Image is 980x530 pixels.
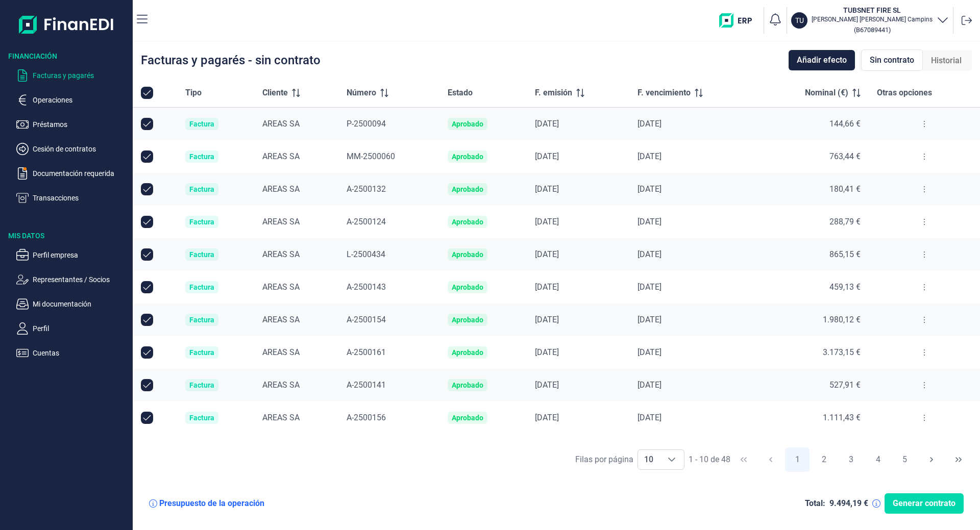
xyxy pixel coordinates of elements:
[638,450,659,469] span: 10
[141,314,153,326] div: Row Unselected null
[638,315,748,325] div: [DATE]
[638,347,748,358] div: [DATE]
[791,5,949,36] button: TUTUBSNET FIRE SL[PERSON_NAME] [PERSON_NAME] Campins(B67089441)
[805,87,848,99] span: Nominal (€)
[347,380,386,390] span: A-2500141
[805,498,825,509] div: Total:
[347,152,395,161] span: MM-2500060
[923,51,970,71] div: Historial
[33,167,129,180] p: Documentación requerida
[262,315,300,324] span: AREAS SA
[141,216,153,228] div: Row Unselected null
[33,69,129,82] p: Facturas y pagarés
[262,347,300,357] span: AREAS SA
[638,184,748,194] div: [DATE]
[448,87,473,99] span: Estado
[452,250,483,259] div: Aprobado
[689,456,730,464] span: 1 - 10 de 48
[16,69,129,82] button: Facturas y pagarés
[535,282,621,292] div: [DATE]
[189,153,214,161] div: Factura
[535,152,621,162] div: [DATE]
[452,120,483,128] div: Aprobado
[262,380,300,390] span: AREAS SA
[16,167,129,180] button: Documentación requerida
[829,282,861,292] span: 459,13 €
[185,87,202,99] span: Tipo
[452,185,483,193] div: Aprobado
[797,54,847,66] span: Añadir efecto
[535,413,621,423] div: [DATE]
[347,249,385,259] span: L-2500434
[452,381,483,389] div: Aprobado
[347,347,386,357] span: A-2500161
[189,316,214,324] div: Factura
[141,248,153,261] div: Row Unselected null
[795,15,804,26] p: TU
[861,49,923,71] div: Sin contrato
[189,381,214,389] div: Factura
[452,316,483,324] div: Aprobado
[189,283,214,291] div: Factura
[347,413,386,422] span: A-2500156
[16,322,129,335] button: Perfil
[33,322,129,335] p: Perfil
[141,412,153,424] div: Row Unselected null
[535,87,572,99] span: F. emisión
[16,249,129,261] button: Perfil empresa
[638,282,748,292] div: [DATE]
[347,119,386,129] span: P-2500094
[33,143,129,155] p: Cesión de contratos
[16,298,129,310] button: Mi documentación
[785,447,810,472] button: Page 1
[946,447,971,472] button: Last Page
[16,192,129,204] button: Transacciones
[189,250,214,259] div: Factura
[931,55,962,67] span: Historial
[262,282,300,292] span: AREAS SA
[141,150,153,163] div: Row Unselected null
[347,184,386,194] span: A-2500132
[141,379,153,391] div: Row Unselected null
[452,283,483,291] div: Aprobado
[347,315,386,324] span: A-2500154
[812,5,933,15] h3: TUBSNET FIRE SL
[823,315,861,324] span: 1.980,12 €
[638,217,748,227] div: [DATE]
[33,192,129,204] p: Transacciones
[535,217,621,227] div: [DATE]
[719,13,759,28] img: erp
[885,493,964,514] button: Generar contrato
[823,413,861,422] span: 1.111,43 €
[189,414,214,422] div: Factura
[866,447,890,472] button: Page 4
[262,184,300,194] span: AREAS SA
[870,54,914,66] span: Sin contrato
[262,87,288,99] span: Cliente
[141,346,153,359] div: Row Unselected null
[141,118,153,130] div: Row Unselected null
[535,315,621,325] div: [DATE]
[638,152,748,162] div: [DATE]
[189,120,214,128] div: Factura
[829,152,861,161] span: 763,44 €
[16,273,129,286] button: Representantes / Socios
[575,453,633,466] div: Filas por página
[535,380,621,390] div: [DATE]
[638,380,748,390] div: [DATE]
[33,347,129,359] p: Cuentas
[141,54,321,66] div: Facturas y pagarés - sin contrato
[877,87,932,99] span: Otras opciones
[347,282,386,292] span: A-2500143
[829,184,861,194] span: 180,41 €
[452,348,483,357] div: Aprobado
[839,447,863,472] button: Page 3
[189,185,214,193] div: Factura
[189,348,214,357] div: Factura
[19,8,114,41] img: Logo de aplicación
[919,447,944,472] button: Next Page
[638,413,748,423] div: [DATE]
[16,118,129,131] button: Préstamos
[854,26,891,34] small: Copiar cif
[16,143,129,155] button: Cesión de contratos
